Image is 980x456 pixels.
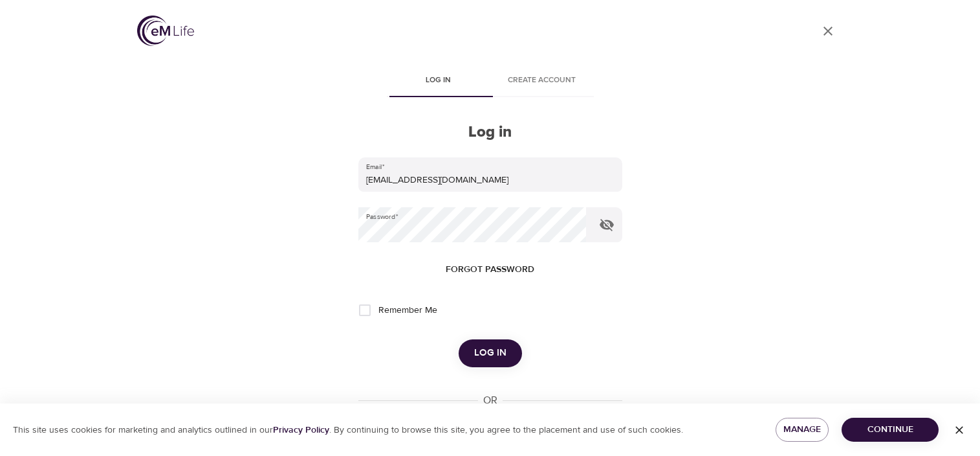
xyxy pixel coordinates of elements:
img: logo [137,16,194,46]
span: Continue [852,422,928,438]
a: close [812,16,844,47]
button: Log in [459,339,522,367]
button: Continue [842,418,939,442]
div: OR [478,393,503,408]
button: Forgot password [441,258,539,282]
span: Create account [498,74,586,87]
h2: Log in [358,123,622,142]
span: Log in [474,345,506,361]
button: Manage [776,418,829,442]
span: Remember Me [378,304,437,317]
span: Forgot password [446,262,534,278]
a: Privacy Policy [273,424,329,436]
span: Manage [786,422,819,438]
div: disabled tabs example [358,66,622,97]
span: Log in [395,74,483,87]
